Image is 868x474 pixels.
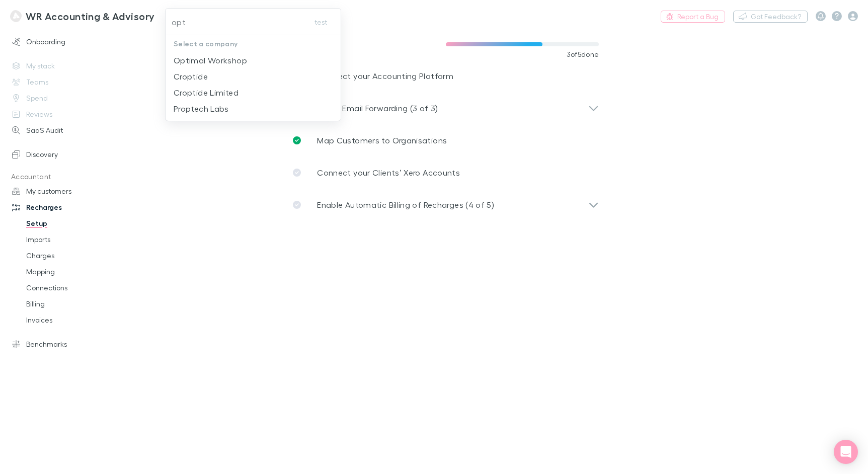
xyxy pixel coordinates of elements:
div: Open Intercom Messenger [834,440,858,464]
p: Optimal Workshop [174,54,247,66]
p: Croptide Limited [174,87,239,99]
p: Select a company [166,35,341,52]
p: Proptech Labs [174,103,229,115]
button: test [304,16,337,28]
p: Croptide [174,70,208,83]
span: test [314,16,327,28]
